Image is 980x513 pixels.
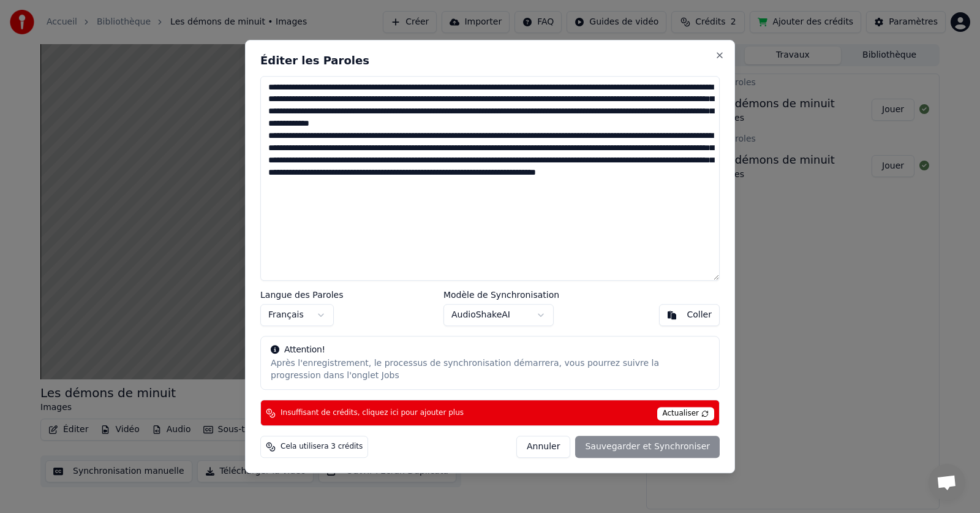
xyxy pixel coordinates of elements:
span: Cela utilisera 3 crédits [281,442,363,452]
div: Coller [687,309,712,321]
label: Langue des Paroles [260,291,344,299]
h2: Éditer les Paroles [260,55,720,66]
span: Actualiser [657,407,715,420]
button: Annuler [516,436,570,458]
div: Attention! [271,344,709,356]
button: Coller [659,304,720,326]
label: Modèle de Synchronisation [443,291,559,299]
span: Insuffisant de crédits, cliquez ici pour ajouter plus [281,408,464,418]
div: Après l'enregistrement, le processus de synchronisation démarrera, vous pourrez suivre la progres... [271,357,709,382]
